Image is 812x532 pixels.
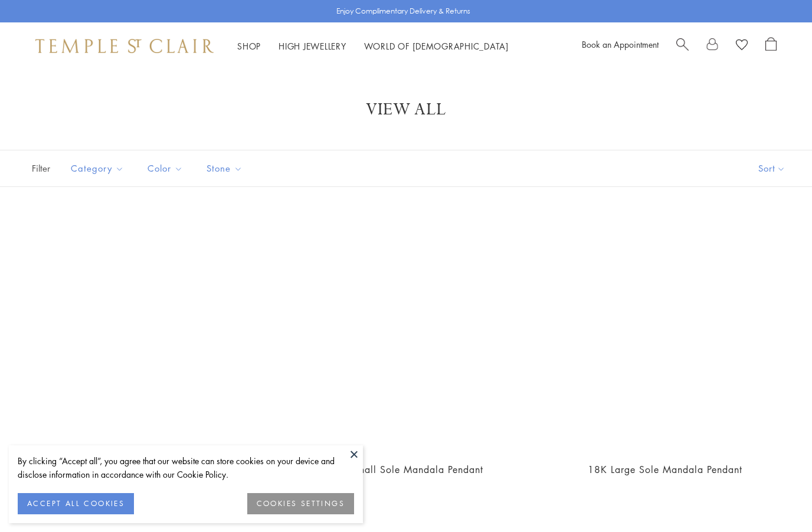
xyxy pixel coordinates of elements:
button: Category [62,155,133,182]
nav: Main navigation [237,39,509,54]
a: ShopShop [237,40,261,52]
a: Search [676,37,689,55]
a: R11805-CL.25 [30,216,265,452]
button: COOKIES SETTINGS [247,493,354,514]
a: P31802-SOLMAN17 [547,216,782,452]
span: Category [65,161,133,176]
a: 18K Large Sole Mandala Pendant [588,463,742,476]
a: World of [DEMOGRAPHIC_DATA]World of [DEMOGRAPHIC_DATA] [364,40,509,52]
a: High JewelleryHigh Jewellery [279,40,346,52]
h1: View All [47,99,765,120]
p: Enjoy Complimentary Delivery & Returns [336,5,470,17]
div: By clicking “Accept all”, you agree that our website can store cookies on your device and disclos... [18,454,354,481]
a: View Wishlist [736,37,748,55]
img: Temple St. Clair [35,39,214,53]
button: Color [139,155,192,182]
a: 18K Small Sole Mandala Pendant [328,463,483,476]
a: Open Shopping Bag [765,37,777,55]
button: ACCEPT ALL COOKIES [18,493,134,514]
button: Show sort by [732,150,812,186]
a: Book an Appointment [582,38,659,50]
button: Stone [198,155,251,182]
span: Color [142,161,192,176]
span: Stone [201,161,251,176]
a: P31802-SOLMAN17 [289,216,524,452]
